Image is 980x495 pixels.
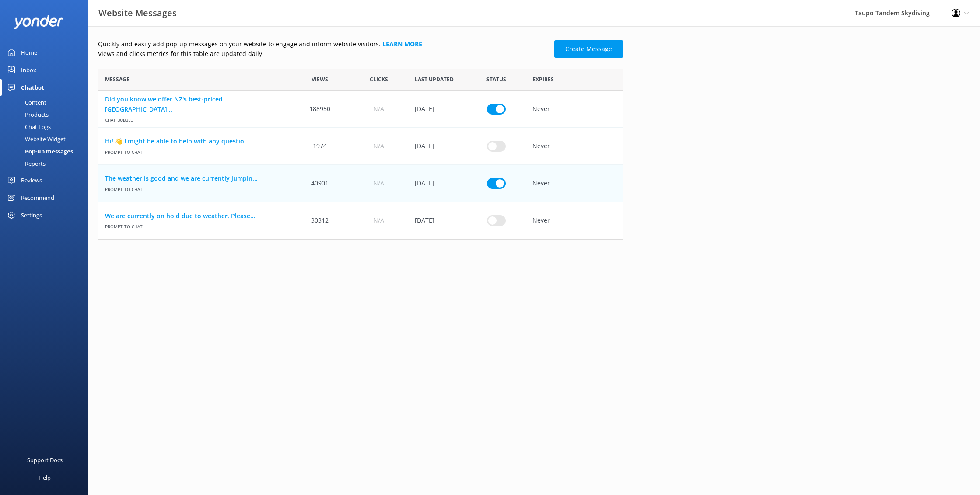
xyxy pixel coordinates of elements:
[408,128,467,165] div: 07 May 2025
[5,145,87,157] a: Pop-up messages
[290,91,349,128] div: 188950
[105,114,284,123] span: Chat bubble
[98,6,177,20] h3: Website Messages
[105,183,284,192] span: Prompt to Chat
[373,216,384,225] span: N/A
[21,44,37,61] div: Home
[13,15,63,29] img: yonder-white-logo.png
[105,75,129,84] span: Message
[5,145,73,157] div: Pop-up messages
[98,39,549,49] p: Quickly and easily add pop-up messages on your website to engage and inform website visitors.
[526,165,623,202] div: Never
[5,121,51,133] div: Chat Logs
[532,75,554,84] span: Expires
[382,40,422,48] a: Learn more
[105,174,284,183] a: The weather is good and we are currently jumpin...
[290,165,349,202] div: 40901
[21,61,36,79] div: Inbox
[21,79,44,96] div: Chatbot
[98,202,623,239] div: row
[5,108,49,121] div: Products
[5,133,66,145] div: Website Widget
[408,91,467,128] div: 30 Jan 2025
[5,133,87,145] a: Website Widget
[373,141,384,151] span: N/A
[290,128,349,165] div: 1974
[5,96,87,108] a: Content
[21,171,42,189] div: Reviews
[526,91,623,128] div: Never
[105,136,284,146] a: Hi! 👋 I might be able to help with any questio...
[5,157,87,170] a: Reports
[21,206,42,224] div: Settings
[38,469,51,486] div: Help
[98,165,623,202] div: row
[526,128,623,165] div: Never
[486,75,506,84] span: Status
[105,211,284,221] a: We are currently on hold due to weather. Please...
[408,202,467,239] div: 04 Oct 2025
[554,40,623,58] a: Create Message
[373,178,384,188] span: N/A
[105,146,284,155] span: Prompt to Chat
[105,94,284,114] a: Did you know we offer NZ's best-priced [GEOGRAPHIC_DATA]...
[5,108,87,121] a: Products
[373,104,384,114] span: N/A
[98,91,623,239] div: grid
[526,202,623,239] div: Never
[98,49,549,59] p: Views and clicks metrics for this table are updated daily.
[27,451,63,469] div: Support Docs
[98,91,623,128] div: row
[415,75,454,84] span: Last updated
[5,96,46,108] div: Content
[5,157,45,170] div: Reports
[311,75,328,84] span: Views
[105,221,284,230] span: Prompt to Chat
[370,75,388,84] span: Clicks
[21,189,54,206] div: Recommend
[290,202,349,239] div: 30312
[408,165,467,202] div: 05 Oct 2025
[5,121,87,133] a: Chat Logs
[98,128,623,165] div: row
